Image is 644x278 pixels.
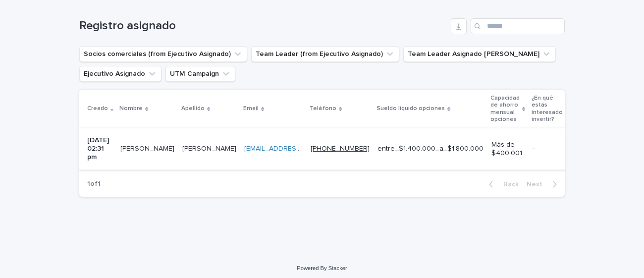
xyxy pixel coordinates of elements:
p: [PERSON_NAME] [182,143,238,153]
p: ¿En qué estás interesado invertir? [532,93,563,125]
h1: Registro asignado [79,19,447,33]
span: Next [527,181,548,188]
p: - [533,145,567,153]
button: Next [523,180,565,189]
input: Search [471,18,565,34]
p: Email [243,103,259,114]
p: Creado [87,103,108,114]
p: Nombre [119,103,143,114]
a: [EMAIL_ADDRESS][DOMAIN_NAME] [244,145,356,152]
button: Back [481,180,523,189]
span: Back [497,181,519,188]
button: Ejecutivo Asignado [79,66,161,82]
button: Team Leader Asignado LLamados [403,46,556,62]
p: Capacidad de ahorro mensual opciones [490,93,520,125]
p: Apellido [181,103,205,114]
p: [DATE] 02:31 pm [87,136,112,161]
button: Team Leader (from Ejecutivo Asignado) [251,46,399,62]
p: 1 of 1 [79,172,108,196]
p: entre_$1.400.000_a_$1.800.000 [377,145,483,153]
p: Marcela Silva Cuevas [120,143,176,153]
button: UTM Campaign [165,66,235,82]
button: Socios comerciales (from Ejecutivo Asignado) [79,46,247,62]
a: Powered By Stacker [297,265,347,271]
p: Sueldo líquido opciones [376,103,445,114]
p: Teléfono [310,103,336,114]
p: Más de $400.001 [491,141,524,158]
a: [PHONE_NUMBER] [311,145,370,152]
